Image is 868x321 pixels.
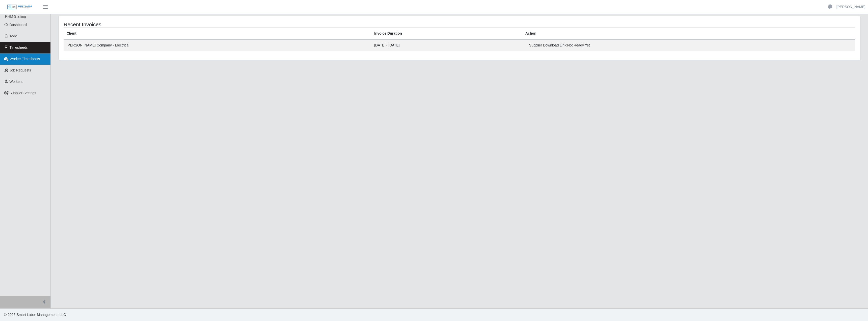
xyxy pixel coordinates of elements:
[371,28,522,40] th: Invoice Duration
[10,80,23,84] span: Workers
[64,21,389,28] h4: Recent Invoices
[10,91,36,95] span: Supplier Settings
[10,45,28,50] span: Timesheets
[10,34,17,38] span: Todo
[10,23,27,27] span: Dashboard
[64,28,371,40] th: Client
[522,28,855,40] th: Action
[10,57,40,61] span: Worker Timesheets
[836,4,865,10] a: [PERSON_NAME]
[529,43,739,48] div: Supplier Download Link:
[4,313,66,317] span: © 2025 Smart Labor Management, LLC
[371,39,522,51] td: [DATE] - [DATE]
[10,68,31,72] span: Job Requests
[5,14,26,18] span: RHM Staffing
[7,4,32,10] img: SLM Logo
[64,39,371,51] td: [PERSON_NAME] Company - Electrical
[567,43,590,47] span: Not Ready Yet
